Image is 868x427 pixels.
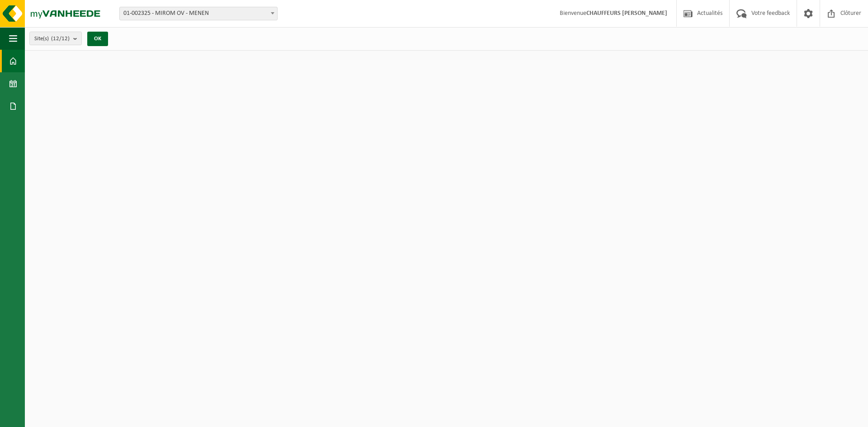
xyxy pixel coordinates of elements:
[87,32,108,46] button: OK
[120,7,277,20] span: 01-002325 - MIROM OV - MENEN
[34,32,70,46] span: Site(s)
[51,36,70,42] count: (12/12)
[119,7,278,20] span: 01-002325 - MIROM OV - MENEN
[29,32,82,45] button: Site(s)(12/12)
[586,10,667,17] strong: CHAUFFEURS [PERSON_NAME]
